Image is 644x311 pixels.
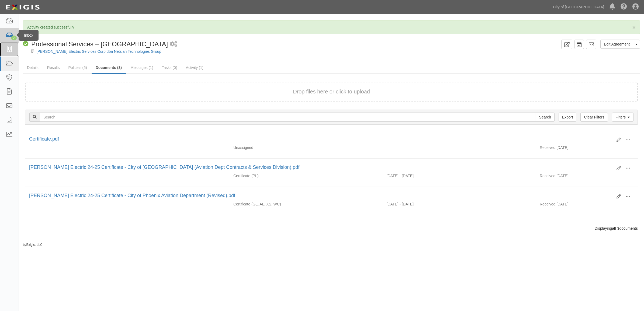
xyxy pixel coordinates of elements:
[29,165,299,170] a: [PERSON_NAME] Electric 24-25 Certificate - City of [GEOGRAPHIC_DATA] (Aviation Dept Contracts & S...
[383,201,536,207] div: Effective 10/01/2024 - Expiration 10/01/2025
[559,113,576,122] a: Export
[23,243,43,247] small: by
[23,40,168,49] div: Professional Services – Airside
[550,2,607,12] a: City of [GEOGRAPHIC_DATA]
[536,201,638,209] div: [DATE]
[600,40,633,49] a: Edit Agreement
[383,145,536,145] div: Effective - Expiration
[540,201,556,207] p: Received:
[536,145,638,153] div: [DATE]
[126,62,157,73] a: Messages (1)
[540,145,556,150] p: Received:
[23,41,29,47] i: Compliant
[92,62,126,74] a: Documents (3)
[182,62,207,73] a: Activity (1)
[580,113,608,122] a: Clear Filters
[21,226,642,231] div: Displaying documents
[26,243,43,247] a: Exigis, LLC
[4,2,41,12] img: logo-5460c22ac91f19d4615b14bd174203de0afe785f0fc80cf4dbbc73dc1793850b.png
[632,24,636,30] span: ×
[170,41,177,47] i: 1 scheduled workflow
[632,25,636,30] button: Close
[29,136,612,143] div: Certificate.pdf
[27,25,636,30] p: Activity created successfully
[229,173,383,179] div: Professional Liability
[23,62,43,73] a: Details
[31,40,168,48] span: Professional Services – [GEOGRAPHIC_DATA]
[621,4,627,10] i: Help Center - Complianz
[229,201,383,207] div: General Liability Auto Liability Excess/Umbrella Liability Workers Compensation/Employers Liability
[536,173,638,181] div: [DATE]
[43,62,64,73] a: Results
[229,145,383,150] div: Unassigned
[36,49,161,54] a: [PERSON_NAME] Electric Services Corp dba Netsian Technologies Group
[64,62,91,73] a: Policies (5)
[40,113,536,122] input: Search
[11,36,17,40] div: 7
[158,62,181,73] a: Tasks (0)
[536,113,555,122] input: Search
[29,192,612,199] div: Wilson Electric 24-25 Certificate - City of Phoenix Aviation Department (Revised).pdf
[540,173,556,179] p: Received:
[29,193,235,198] a: [PERSON_NAME] Electric 24-25 Certificate - City of Phoenix Aviation Department (Revised).pdf
[612,113,633,122] a: Filters
[29,136,59,142] a: Certificate.pdf
[612,226,619,230] b: all 3
[293,88,370,96] button: Drop files here or click to upload
[383,173,536,179] div: Effective 10/01/2024 - Expiration 10/01/2025
[19,30,39,41] div: Inbox
[29,164,612,171] div: Wilson Electric 24-25 Certificate - City of Phoenix (Aviation Dept Contracts & Services Division)...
